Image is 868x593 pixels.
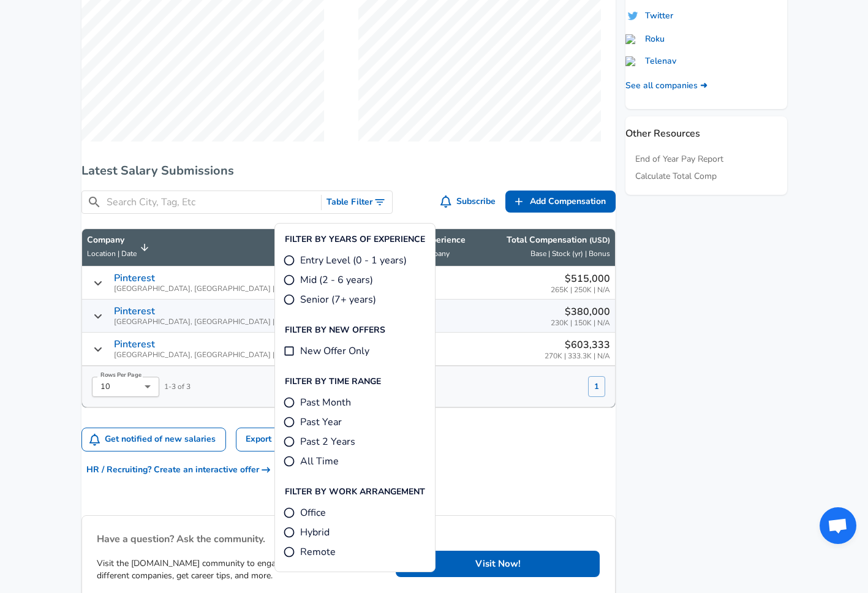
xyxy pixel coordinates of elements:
span: 230K | 150K | N/A [551,319,610,327]
span: All Time [300,454,339,469]
span: [GEOGRAPHIC_DATA], [GEOGRAPHIC_DATA] | [DATE] [114,285,300,293]
div: Open chat [820,507,856,544]
a: Export Data [236,428,303,451]
input: Search City, Tag, Etc [107,195,317,210]
a: Visit Now! [396,551,600,576]
div: 10 [92,377,159,397]
span: Past Year [300,415,342,429]
span: Location | Date [87,249,137,259]
p: $603,333 [545,338,610,352]
span: 265K | 250K | N/A [551,286,610,294]
p: Pinterest [114,306,155,317]
img: telenav.com [625,56,640,66]
table: Salary Submissions [81,229,616,408]
p: Filter By Years Of Experience [285,233,425,246]
span: Entry Level (0 - 1 years) [300,253,407,268]
button: (USD) [589,235,610,246]
label: Rows Per Page [100,371,142,379]
button: HR / Recruiting? Create an interactive offer [81,459,275,482]
button: Get notified of new salaries [82,428,226,451]
a: Telenav [625,55,676,67]
span: Mid (2 - 6 years) [300,273,373,287]
span: Senior (7+ years) [300,292,376,307]
p: Filter By Time Range [285,376,381,388]
img: uitCbKH.png [625,9,640,23]
h6: Have a question? Ask the community. [97,531,387,548]
span: Total Compensation (USD) Base | Stock (yr) | Bonus [481,234,610,261]
a: Twitter [625,9,673,23]
span: [GEOGRAPHIC_DATA], [GEOGRAPHIC_DATA] | [DATE] [114,351,300,359]
span: Office [300,505,326,520]
span: New Offer Only [300,344,369,358]
span: Base | Stock (yr) | Bonus [530,249,610,259]
p: Filter By New Offers [285,324,385,336]
p: Company [87,234,137,246]
a: End of Year Pay Report [635,153,723,165]
p: Filter By Work Arrangement [285,486,425,498]
span: Past Month [300,395,351,410]
button: 1 [588,376,605,397]
a: See all companies ➜ [625,80,708,92]
p: Total Compensation [507,234,610,246]
p: Pinterest [114,273,155,284]
p: $380,000 [551,304,610,319]
a: Roku [625,33,665,45]
span: Hybrid [300,525,330,540]
p: Other Resources [625,116,787,141]
p: $515,000 [551,271,610,286]
span: Add Compensation [530,194,606,210]
a: Add Compensation [505,191,616,213]
span: CompanyLocation | Date [87,234,153,261]
button: Subscribe [438,191,500,213]
p: Pinterest [114,339,155,350]
span: 270K | 333.3K | N/A [545,352,610,360]
span: [GEOGRAPHIC_DATA], [GEOGRAPHIC_DATA] | [DATE] [114,318,300,326]
p: Visit the [DOMAIN_NAME] community to engage with employees across different companies, get career... [97,557,387,582]
a: Calculate Total Comp [635,170,717,183]
img: roku.com [625,34,640,44]
button: Toggle Search Filters [322,191,392,214]
div: 1 - 3 of 3 [82,366,191,397]
h6: Latest Salary Submissions [81,161,616,181]
span: Remote [300,545,336,559]
span: Past 2 Years [300,434,355,449]
span: HR / Recruiting? Create an interactive offer [86,463,270,478]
